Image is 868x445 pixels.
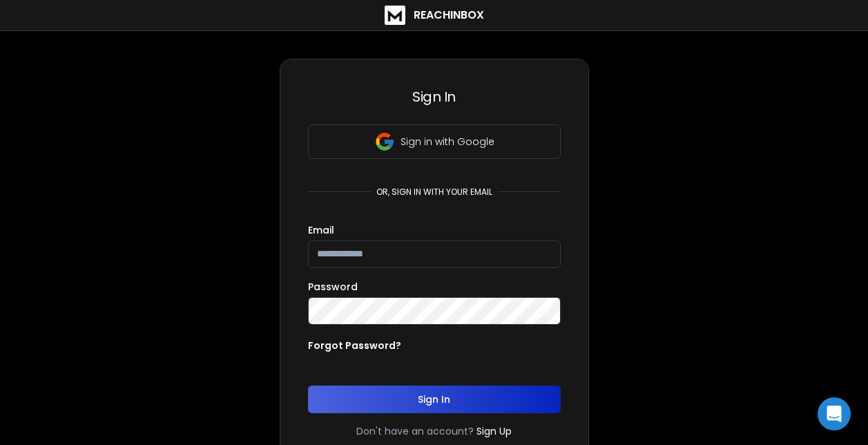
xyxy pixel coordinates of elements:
label: Password [308,282,358,292]
p: Don't have an account? [356,424,474,438]
p: Forgot Password? [308,339,401,352]
p: Sign in with Google [401,135,494,149]
label: Email [308,225,334,235]
a: Sign Up [476,424,512,438]
p: or, sign in with your email [371,187,498,198]
button: Sign in with Google [308,124,561,159]
div: Open Intercom Messenger [818,397,851,430]
h3: Sign In [308,87,561,106]
img: logo [385,6,405,25]
button: Sign In [308,386,561,413]
h1: ReachInbox [414,7,484,23]
a: ReachInbox [385,6,484,25]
